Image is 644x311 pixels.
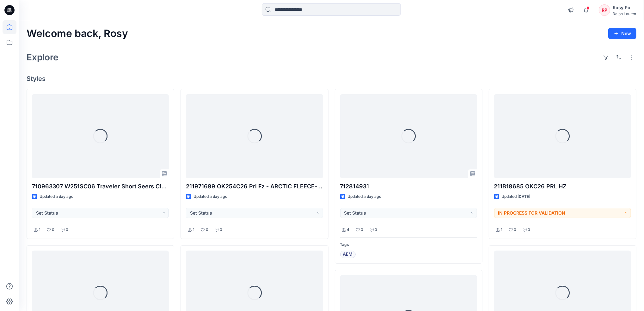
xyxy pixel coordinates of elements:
p: Updated a day ago [348,193,382,200]
div: Ralph Lauren [613,11,636,16]
p: Updated a day ago [193,193,227,200]
p: 0 [375,227,377,233]
p: 1 [501,227,503,233]
h2: Welcome back, Rosy [27,28,128,40]
p: 0 [220,227,222,233]
p: 1 [39,227,40,233]
p: 0 [206,227,208,233]
p: 211971699 OK254C26 Prl Fz - ARCTIC FLEECE-PRL FZ-LONG SLEEVE-SWEATSHIRT [186,182,323,191]
p: 0 [528,227,531,233]
p: Updated a day ago [40,193,73,200]
button: New [608,28,636,39]
p: Tags [340,241,477,248]
p: 0 [361,227,364,233]
div: RP [599,4,610,16]
p: 4 [347,227,350,233]
div: Rosy Po [613,4,636,11]
p: 211B18685 OKC26 PRL HZ [494,182,631,191]
span: AEM [343,251,353,258]
p: 0 [52,227,54,233]
p: 710963307 W251SC06 Traveler Short Seers Classic - SEERSUCKER TRAVELER [32,182,169,191]
h2: Explore [27,52,58,62]
p: 1 [193,227,194,233]
p: 0 [66,227,68,233]
p: 712814931 [340,182,477,191]
p: Updated [DATE] [502,193,531,200]
p: 0 [514,227,517,233]
h4: Styles [27,75,636,82]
